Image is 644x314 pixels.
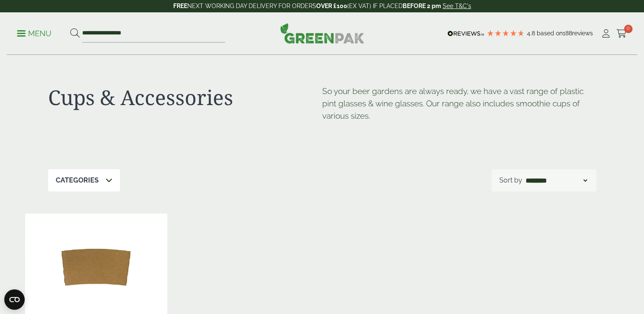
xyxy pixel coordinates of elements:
[616,27,627,40] a: 0
[48,85,322,110] h1: Cups & Accessories
[56,175,99,186] p: Categories
[403,3,441,9] strong: BEFORE 2 pm
[17,29,52,37] a: Menu
[616,29,627,38] i: Cart
[17,29,52,39] p: Menu
[499,175,522,186] p: Sort by
[527,30,537,37] span: 4.8
[316,3,347,9] strong: OVER £100
[4,289,25,310] button: Open CMP widget
[487,29,525,37] div: 4.79 Stars
[443,3,471,9] a: See T&C's
[601,29,611,38] i: My Account
[524,175,589,186] select: Shop order
[173,3,187,9] strong: FREE
[563,30,572,37] span: 188
[322,85,596,122] p: So your beer gardens are always ready, we have a vast range of plastic pint glasses & wine glasse...
[280,23,364,43] img: GreenPak Supplies
[537,30,563,37] span: Based on
[447,31,484,37] img: REVIEWS.io
[572,30,593,37] span: reviews
[624,25,633,33] span: 0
